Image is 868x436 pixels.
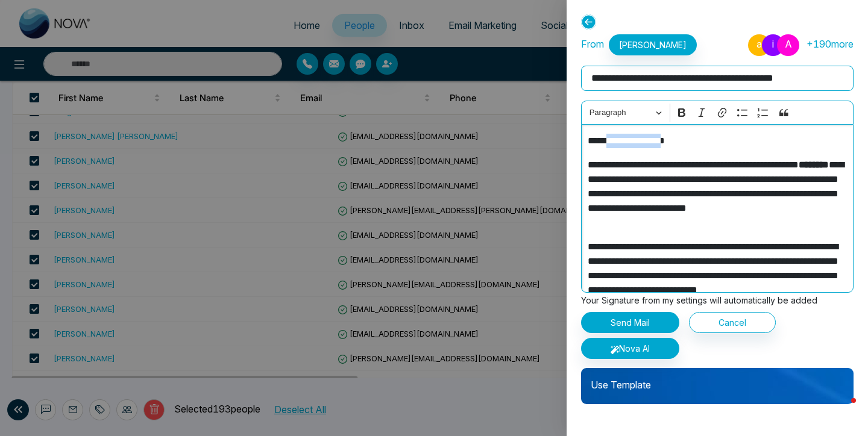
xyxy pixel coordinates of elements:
p: Use Template [581,368,854,392]
span: i [762,34,784,56]
button: Paragraph [584,104,667,122]
li: + 190 more [807,37,854,51]
span: a [748,34,770,56]
span: Paragraph [590,105,652,120]
iframe: Intercom live chat [827,395,856,424]
small: Your Signature from my settings will automatically be added [581,295,817,305]
button: Send Mail [581,312,679,333]
span: [PERSON_NAME] [609,34,697,55]
button: Cancel [689,312,776,333]
div: Editor editing area: main [581,124,854,293]
button: Nova AI [581,338,679,359]
div: Editor toolbar [581,101,854,124]
p: From [581,34,697,55]
span: A [777,34,799,56]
